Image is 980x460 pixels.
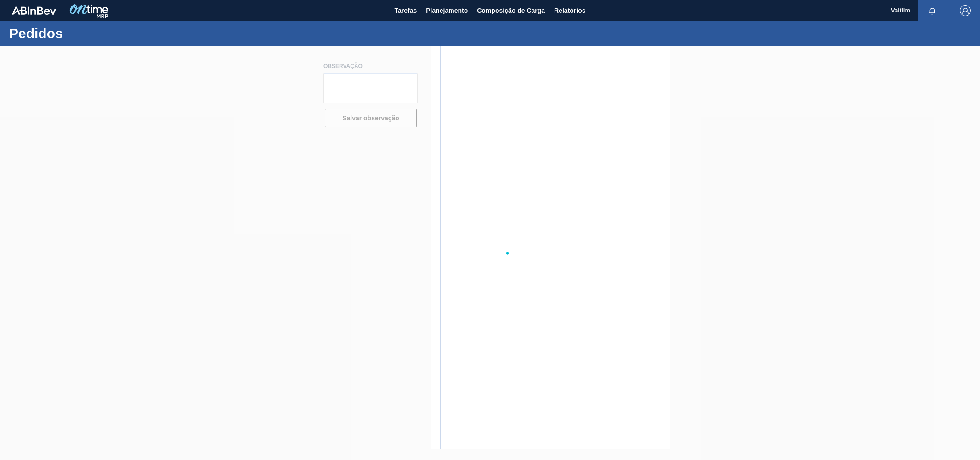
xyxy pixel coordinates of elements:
span: Composição de Carga [477,5,545,16]
span: Relatórios [554,5,585,16]
button: Notificações [918,4,947,17]
img: TNhmsLtSVTkK8tSr43FrP2fwEKptu5GPRR3wAAAABJRU5ErkJggg== [12,6,56,15]
h1: Pedidos [9,28,172,39]
span: Tarefas [394,5,417,16]
span: Planejamento [426,5,468,16]
img: Logout [960,5,971,16]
